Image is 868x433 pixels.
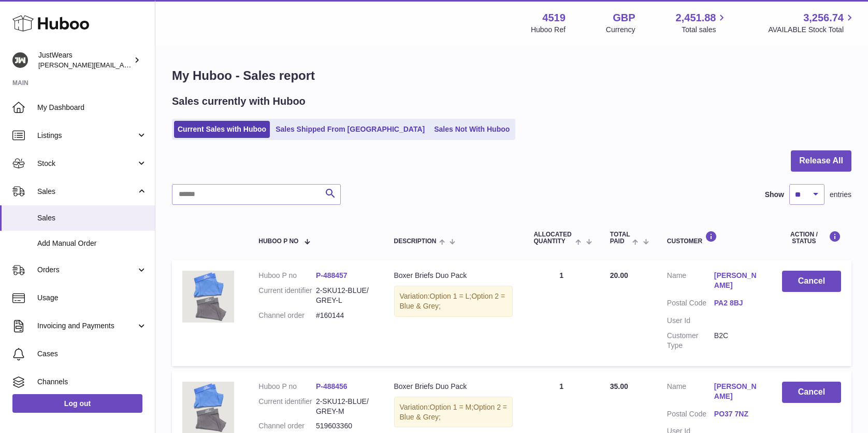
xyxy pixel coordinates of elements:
span: Option 1 = L; [430,292,472,300]
button: Release All [791,150,851,172]
span: Sales [37,187,136,197]
dt: Current identifier [258,286,316,305]
dd: 2-SKU12-BLUE/GREY-M [316,397,373,416]
span: ALLOCATED Quantity [533,231,573,245]
span: Cases [37,349,147,359]
dt: User Id [667,316,714,326]
dt: Postal Code [667,409,714,422]
button: Cancel [782,271,841,292]
a: P-488457 [316,271,348,280]
img: 45191661907694.jpg [182,271,234,323]
dd: #160144 [316,311,373,320]
a: Current Sales with Huboo [174,121,270,138]
div: Boxer Briefs Duo Pack [394,382,513,392]
span: AVAILABLE Stock Total [768,25,856,35]
div: Boxer Briefs Duo Pack [394,271,513,281]
span: 35.00 [610,382,628,390]
img: josh@just-wears.com [12,52,28,68]
span: Orders [37,265,136,275]
div: JustWears [38,50,132,70]
dt: Huboo P no [258,271,316,281]
a: PO37 7NZ [714,409,761,419]
div: Action / Status [782,231,841,245]
span: Invoicing and Payments [37,321,136,331]
dd: B2C [714,331,761,351]
dd: 2-SKU12-BLUE/GREY-L [316,286,373,305]
span: Option 1 = M; [430,403,473,411]
div: Variation: [394,286,513,317]
a: 3,256.74 AVAILABLE Stock Total [768,11,856,35]
a: Sales Not With Huboo [430,121,513,138]
a: [PERSON_NAME] [714,382,761,401]
a: Log out [12,394,142,413]
span: Total paid [610,231,630,245]
span: Usage [37,293,147,303]
span: Huboo P no [258,238,298,245]
a: PA2 8BJ [714,298,761,308]
strong: GBP [613,11,635,25]
h1: My Huboo - Sales report [172,67,851,84]
div: Huboo Ref [531,25,566,35]
dt: Postal Code [667,298,714,311]
dd: 519603360 [316,421,373,431]
a: P-488456 [316,382,348,390]
dt: Name [667,271,714,293]
span: entries [830,190,851,200]
span: 2,451.88 [676,11,716,25]
dt: Huboo P no [258,382,316,392]
span: 3,256.74 [803,11,844,25]
span: My Dashboard [37,103,147,113]
span: Add Manual Order [37,239,147,248]
div: Variation: [394,397,513,428]
span: Total sales [682,25,728,35]
label: Show [765,190,784,200]
span: Stock [37,159,136,169]
span: Description [394,238,437,245]
a: [PERSON_NAME] [714,271,761,290]
dt: Channel order [258,421,316,431]
h2: Sales currently with Huboo [172,94,306,108]
strong: 4519 [542,11,566,25]
span: 20.00 [610,271,628,280]
div: Customer [667,231,761,245]
button: Cancel [782,382,841,403]
td: 1 [523,260,599,366]
dt: Current identifier [258,397,316,416]
a: Sales Shipped From [GEOGRAPHIC_DATA] [272,121,428,138]
span: Option 2 = Blue & Grey; [400,403,508,421]
dt: Customer Type [667,331,714,351]
div: Currency [606,25,635,35]
a: 2,451.88 Total sales [676,11,728,35]
dt: Channel order [258,311,316,320]
span: Sales [37,213,147,223]
span: Channels [37,377,147,387]
span: [PERSON_NAME][EMAIL_ADDRESS][DOMAIN_NAME] [38,61,208,69]
span: Listings [37,131,136,141]
dt: Name [667,382,714,404]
